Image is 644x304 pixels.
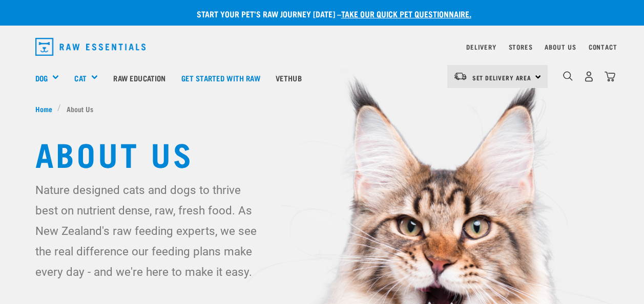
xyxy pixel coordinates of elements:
[35,103,609,114] nav: breadcrumbs
[35,72,48,84] a: Dog
[589,45,617,49] a: Contact
[27,34,617,60] nav: dropdown navigation
[584,71,594,82] img: user.png
[35,38,146,56] img: Raw Essentials Logo
[563,71,573,81] img: home-icon-1@2x.png
[35,180,265,282] p: Nature designed cats and dogs to thrive best on nutrient dense, raw, fresh food. As New Zealand's...
[509,45,533,49] a: Stores
[453,72,467,81] img: van-moving.png
[605,71,615,82] img: home-icon@2x.png
[35,103,52,114] span: Home
[545,45,576,49] a: About Us
[74,72,86,84] a: Cat
[466,45,496,49] a: Delivery
[341,11,471,16] a: take our quick pet questionnaire.
[35,103,58,114] a: Home
[268,57,309,98] a: Vethub
[106,57,173,98] a: Raw Education
[35,135,609,171] h1: About Us
[472,76,532,79] span: Set Delivery Area
[174,57,268,98] a: Get started with Raw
